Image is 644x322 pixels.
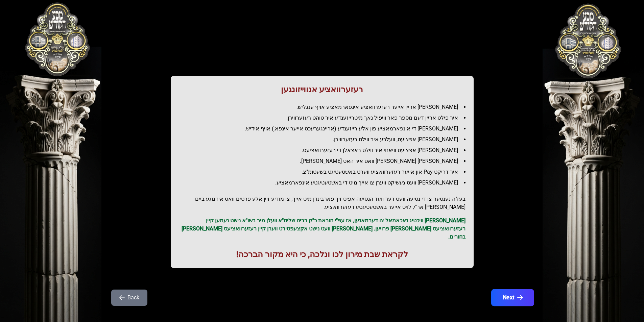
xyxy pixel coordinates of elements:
li: איר דריקט Pay און אייער רעזערוואציע ווערט באשטעטיגט בשעטומ"צ. [184,168,466,176]
li: [PERSON_NAME] [PERSON_NAME] וואס איר האט [PERSON_NAME]. [184,157,466,165]
h2: בעז"ה נענטער צו די נסיעה וועט דער וועד הנסיעה אפיס זיך פארבינדן מיט אייך, צו מודיע זיין אלע פרטים... [179,195,466,211]
button: Back [111,290,147,306]
h1: רעזערוואציע אנווייזונגען [179,84,466,95]
li: [PERSON_NAME] אריין אייער רעזערוואציע אינפארמאציע אויף ענגליש. [184,103,466,111]
p: [PERSON_NAME] וויכטיג נאכאמאל צו דערמאנען, אז עפ"י הוראת כ"ק רבינו שליט"א וועלן מיר בשו"א נישט נע... [179,217,466,241]
h1: לקראת שבת מירון לכו ונלכה, כי היא מקור הברכה! [179,249,466,260]
li: [PERSON_NAME] אפציעס, וועלכע איר ווילט רעזערווירן. [184,135,466,144]
li: [PERSON_NAME] אפציעס וויאזוי איר ווילט באצאלן די רעזערוואציעס. [184,146,466,154]
li: איר פילט אריין דעם מספר פאר וויפיל נאך מיטרייזענדע איר טוהט רעזערווירן. [184,114,466,122]
li: [PERSON_NAME] וועט געשיקט ווערן צו אייך מיט די באשטעטיגטע אינפארמאציע. [184,179,466,187]
button: Next [491,289,534,306]
li: [PERSON_NAME] די אינפארמאציע פון אלע רייזענדע (אריינגערעכט אייער אינפא.) אויף אידיש. [184,125,466,133]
